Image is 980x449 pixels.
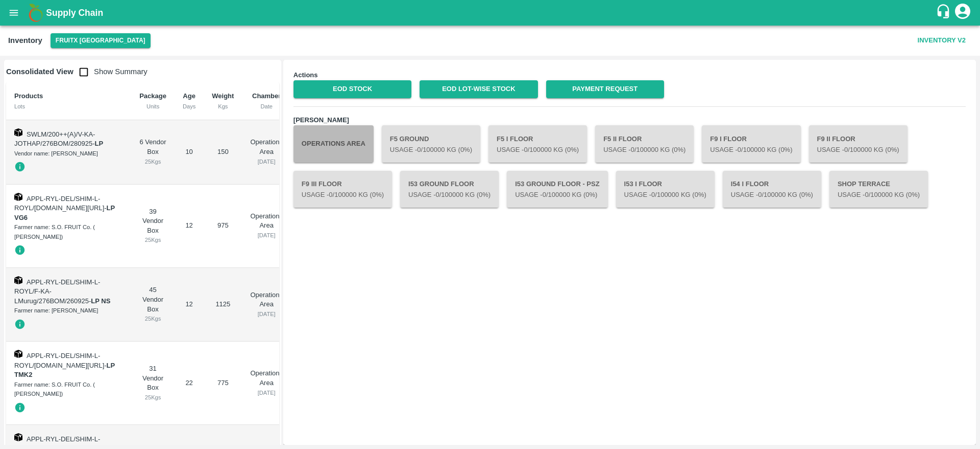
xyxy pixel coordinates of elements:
td: 22 [175,342,204,425]
p: Operations Area [250,369,283,388]
p: Operations Area [250,138,283,156]
p: Usage - 0 /100000 Kg (0%) [515,190,599,200]
span: 150 [217,148,229,155]
div: Farmer name: S.O. FRUIT Co. ( [PERSON_NAME]) [14,222,123,241]
b: Consolidated View [6,68,73,76]
button: F9 II FloorUsage -0/100000 Kg (0%) [809,125,908,162]
div: Vendor name: [PERSON_NAME] [14,149,123,158]
b: [PERSON_NAME] [293,116,349,124]
b: Supply Chain [46,8,103,18]
b: Age [183,92,195,100]
td: 12 [175,185,204,268]
b: Package [139,92,166,100]
img: box [14,128,22,137]
p: Usage - 0 /100000 Kg (0%) [497,145,579,155]
div: Farmer name: S.O. FRUIT Co. ( [PERSON_NAME]) [14,380,123,399]
p: Usage - 0 /100000 Kg (0%) [302,190,384,200]
a: Payment Request [546,80,664,98]
img: box [14,433,22,441]
a: Supply Chain [46,6,936,20]
div: [DATE] [250,388,283,397]
button: I53 I FloorUsage -0/100000 Kg (0%) [616,171,715,208]
button: I53 Ground Floor - PSZUsage -0/100000 Kg (0%) [507,171,607,208]
div: 31 Vendor Box [139,364,166,402]
p: Usage - 0 /100000 Kg (0%) [731,190,813,200]
div: Kgs [212,102,234,111]
div: Days [183,102,195,111]
a: EOD Stock [293,80,411,98]
button: F5 I FloorUsage -0/100000 Kg (0%) [488,125,587,162]
span: APPL-RYL-DEL/SHIM-L-ROYL/[DOMAIN_NAME][URL] [14,352,104,369]
div: account of current user [953,2,972,24]
p: Operations Area [250,290,283,309]
button: I54 I FloorUsage -0/100000 Kg (0%) [723,171,821,208]
div: Lots [14,102,123,111]
td: 12 [175,268,204,342]
strong: LP NS [91,297,110,305]
span: - [14,204,115,221]
div: [DATE] [250,309,283,319]
p: Usage - 0 /100000 Kg (0%) [624,190,706,200]
button: I53 Ground FloorUsage -0/100000 Kg (0%) [400,171,499,208]
div: 25 Kgs [139,314,166,323]
img: box [14,193,22,201]
strong: LP [95,140,104,147]
div: 25 Kgs [139,235,166,244]
img: box [14,350,22,358]
button: open drawer [2,1,26,25]
button: Operations Area [293,125,374,162]
span: - [92,140,103,147]
span: 1125 [215,300,230,308]
button: Shop TerraceUsage -0/100000 Kg (0%) [829,171,928,208]
div: Farmer name: [PERSON_NAME] [14,306,123,315]
b: Weight [212,92,234,100]
div: [DATE] [250,157,283,166]
div: 6 Vendor Box [139,138,166,166]
td: 10 [175,120,204,185]
div: customer-support [936,4,953,22]
b: Chamber [252,92,281,100]
p: Usage - 0 /100000 Kg (0%) [817,145,899,155]
span: 975 [217,221,229,229]
div: 45 Vendor Box [139,285,166,323]
p: Usage - 0 /100000 Kg (0%) [603,145,685,155]
p: Usage - 0 /100000 Kg (0%) [710,145,792,155]
span: 775 [217,379,229,387]
strong: LP VG6 [14,204,115,221]
span: SWLM/200++(A)/V-KA-JOTHAP/276BOM/280925 [14,130,95,148]
div: [DATE] [250,231,283,240]
button: F5 II FloorUsage -0/100000 Kg (0%) [595,125,694,162]
div: 39 Vendor Box [139,207,166,245]
span: - [89,297,110,305]
span: APPL-RYL-DEL/SHIM-L-ROYL/[DOMAIN_NAME][URL] [14,195,104,212]
div: 25 Kgs [139,393,166,402]
p: Operations Area [250,212,283,231]
button: Inventory V2 [914,32,970,50]
div: 25 Kgs [139,157,166,166]
button: F9 I FloorUsage -0/100000 Kg (0%) [702,125,800,162]
div: Units [139,102,166,111]
div: Date [250,102,283,111]
button: F9 III FloorUsage -0/100000 Kg (0%) [293,171,392,208]
p: Usage - 0 /100000 Kg (0%) [838,190,920,200]
p: Usage - 0 /100000 Kg (0%) [408,190,491,200]
img: box [14,276,22,284]
a: EOD Lot-wise Stock [420,80,537,98]
button: F5 GroundUsage -0/100000 Kg (0%) [382,125,480,162]
b: Products [14,92,43,100]
p: Usage - 0 /100000 Kg (0%) [390,145,472,155]
b: Inventory [8,36,42,44]
span: APPL-RYL-DEL/SHIM-L-ROYL/F-KA-LMurug/276BOM/260925 [14,278,100,305]
b: Actions [293,71,318,79]
span: Show Summary [73,68,148,76]
button: Select DC [51,33,151,48]
img: logo [26,3,46,23]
